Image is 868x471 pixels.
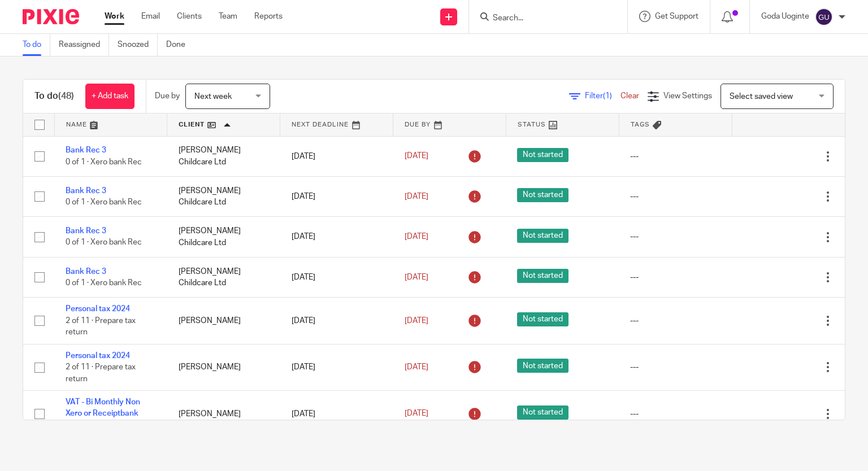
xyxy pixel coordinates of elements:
span: [DATE] [405,193,428,200]
div: --- [630,408,721,420]
span: Next week [194,93,232,101]
span: Not started [517,405,568,420]
td: [PERSON_NAME] Childcare Ltd [167,217,280,257]
span: 0 of 1 · Xero bank Rec [66,279,142,287]
td: [DATE] [280,136,393,176]
span: [DATE] [405,233,428,241]
td: [PERSON_NAME] [167,298,280,344]
span: Filter [585,92,620,100]
span: 0 of 1 · Xero bank Rec [66,198,142,206]
td: [DATE] [280,298,393,344]
span: 0 of 1 · Xero bank Rec [66,239,142,247]
span: View Settings [663,92,712,100]
a: VAT - Bi Monthly Non Xero or Receiptbank [66,398,140,417]
a: Bank Rec 3 [66,268,106,276]
span: (1) [603,92,612,100]
td: [DATE] [280,176,393,216]
a: Team [219,11,237,22]
a: Bank Rec 3 [66,227,106,235]
span: Not started [517,312,568,326]
div: --- [630,272,721,283]
td: [DATE] [280,257,393,297]
span: Not started [517,359,568,373]
td: [PERSON_NAME] Childcare Ltd [167,176,280,216]
span: Tags [631,121,650,128]
a: Done [166,34,194,56]
span: [DATE] [405,317,428,325]
a: Snoozed [118,34,158,56]
a: Bank Rec 3 [66,187,106,195]
span: 2 of 11 · Prepare tax return [66,317,136,337]
td: [PERSON_NAME] Childcare Ltd [167,257,280,297]
div: --- [630,361,721,373]
a: Email [141,11,160,22]
div: --- [630,315,721,326]
span: 2 of 11 · Prepare tax return [66,363,136,383]
img: Pixie [23,9,79,24]
input: Search [492,14,593,24]
td: [PERSON_NAME] Childcare Ltd [167,136,280,176]
td: [DATE] [280,391,393,437]
span: [DATE] [405,410,428,418]
a: Personal tax 2024 [66,305,130,313]
span: [DATE] [405,273,428,281]
div: --- [630,231,721,242]
span: (48) [58,91,74,101]
p: Goda Uoginte [761,11,809,22]
td: [PERSON_NAME] [167,344,280,390]
span: Not started [517,229,568,243]
span: Get Support [655,12,698,20]
span: [DATE] [405,363,428,371]
span: [DATE] [405,152,428,160]
td: [DATE] [280,344,393,390]
div: --- [630,191,721,202]
div: --- [630,151,721,162]
a: To do [23,34,50,56]
a: Work [105,11,124,22]
a: + Add task [85,84,134,109]
p: Due by [155,90,180,102]
td: [DATE] [280,217,393,257]
a: Reports [254,11,283,22]
h1: To do [34,90,74,102]
a: Bank Rec 3 [66,146,106,154]
span: Not started [517,269,568,283]
a: Reassigned [59,34,109,56]
img: svg%3E [815,8,833,26]
span: 0 of 1 · Xero bank Rec [66,158,142,166]
span: Not started [517,148,568,162]
a: Clear [620,92,639,100]
td: [PERSON_NAME] [167,391,280,437]
span: Select saved view [730,93,793,101]
a: Personal tax 2024 [66,352,130,360]
a: Clients [177,11,202,22]
span: Not started [517,188,568,202]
